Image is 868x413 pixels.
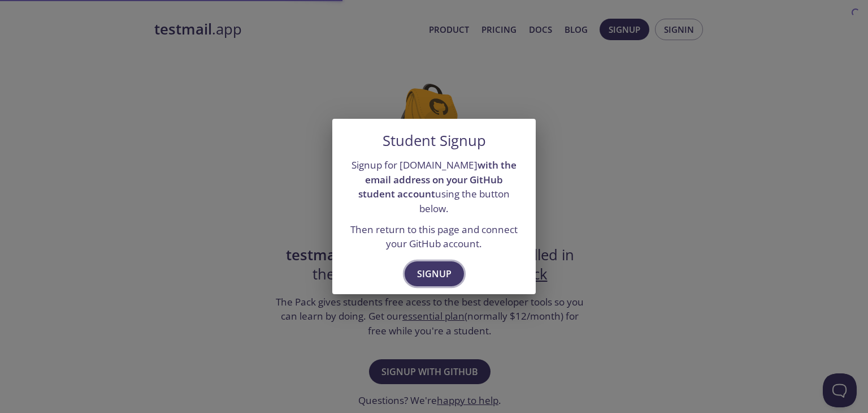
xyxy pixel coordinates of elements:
h5: Student Signup [383,132,486,149]
p: Then return to this page and connect your GitHub account. [346,222,522,251]
button: Signup [405,261,464,286]
span: Signup [417,266,452,282]
p: Signup for [DOMAIN_NAME] using the button below. [346,158,522,216]
strong: with the email address on your GitHub student account [358,158,517,200]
